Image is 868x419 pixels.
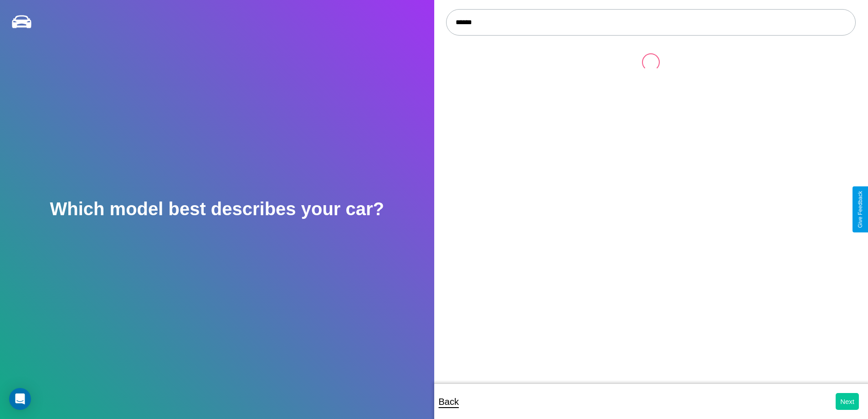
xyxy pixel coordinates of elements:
[439,393,459,410] p: Back
[836,393,859,410] button: Next
[857,191,863,228] div: Give Feedback
[50,199,384,219] h2: Which model best describes your car?
[9,388,31,410] div: Open Intercom Messenger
